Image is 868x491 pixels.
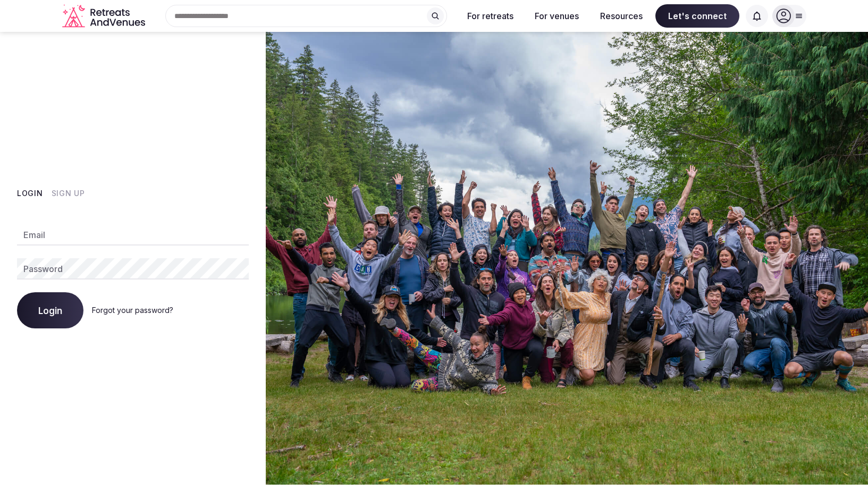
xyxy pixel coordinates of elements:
[92,306,173,315] a: Forgot your password?
[17,188,43,199] button: Login
[592,4,651,28] button: Resources
[38,305,62,316] span: Login
[62,4,147,28] a: Visit the homepage
[526,4,587,28] button: For venues
[17,292,83,328] button: Login
[655,4,739,28] span: Let's connect
[62,4,147,28] svg: Retreats and Venues company logo
[52,188,85,199] button: Sign Up
[266,32,868,485] img: My Account Background
[459,4,522,28] button: For retreats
